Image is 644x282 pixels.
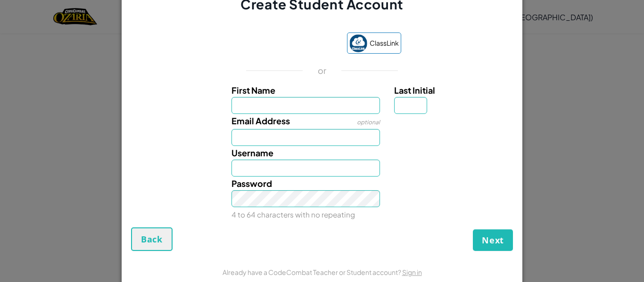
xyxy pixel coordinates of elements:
span: Back [141,234,163,245]
span: Next [482,234,504,246]
span: Password [231,178,272,189]
small: 4 to 64 characters with no repeating [231,210,355,219]
span: Username [231,147,273,158]
span: Already have a CodeCombat Teacher or Student account? [223,268,402,276]
iframe: Sign in with Google Button [239,34,342,55]
button: Back [131,227,173,251]
span: First Name [231,85,275,96]
a: Sign in [402,268,422,276]
p: or [318,65,327,76]
span: Last Initial [394,85,435,96]
span: Email Address [231,115,290,126]
button: Next [473,229,513,251]
span: optional [357,119,380,126]
span: ClassLink [370,36,399,50]
img: classlink-logo-small.png [349,34,367,52]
